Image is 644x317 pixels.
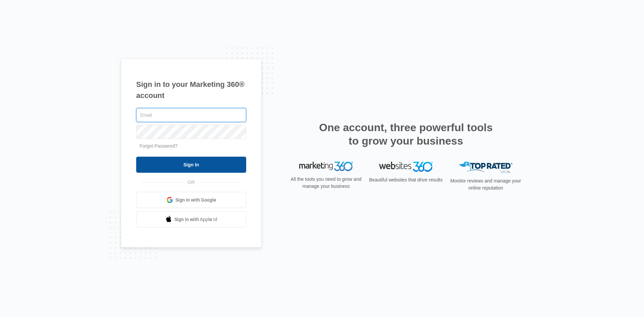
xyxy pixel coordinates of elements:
p: All the tools you need to grow and manage your business [288,176,364,190]
a: Forgot Password? [140,143,178,149]
img: Marketing 360 [299,162,353,171]
img: Websites 360 [379,162,433,171]
a: Sign in with Google [136,192,246,208]
span: OR [183,179,200,186]
p: Beautiful websites that drive results [368,176,443,183]
h2: One account, three powerful tools to grow your business [317,121,495,148]
p: Monitor reviews and manage your online reputation [448,177,523,192]
span: Sign in with Apple Id [174,216,217,223]
h1: Sign in to your Marketing 360® account [136,79,246,101]
img: Top Rated Local [459,162,513,173]
input: Email [136,108,246,122]
span: Sign in with Google [175,197,216,204]
input: Sign In [136,157,246,173]
a: Sign in with Apple Id [136,211,246,227]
